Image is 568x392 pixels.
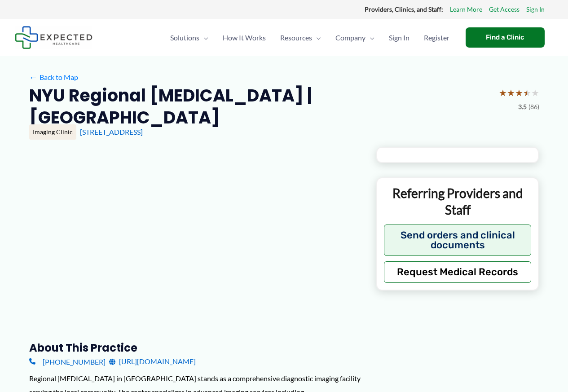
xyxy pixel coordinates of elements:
span: ← [29,73,38,81]
span: Sign In [389,22,409,53]
a: Find a Clinic [466,27,545,48]
a: Get Access [489,4,520,15]
span: ★ [499,84,507,101]
span: Menu Toggle [199,22,208,53]
a: [STREET_ADDRESS] [80,128,143,136]
a: CompanyMenu Toggle [328,22,382,53]
a: ←Back to Map [29,70,78,84]
a: Sign In [382,22,417,53]
button: Send orders and clinical documents [384,225,532,256]
span: ★ [515,84,523,101]
span: ★ [523,84,531,101]
a: How It Works [216,22,273,53]
a: [PHONE_NUMBER] [29,355,106,368]
span: (86) [528,101,539,113]
a: ResourcesMenu Toggle [273,22,328,53]
p: Referring Providers and Staff [384,185,532,218]
span: How It Works [223,22,266,53]
span: Solutions [170,22,199,53]
a: SolutionsMenu Toggle [163,22,216,53]
a: Register [417,22,457,53]
img: Expected Healthcare Logo - side, dark font, small [15,26,92,49]
a: Learn More [450,4,482,15]
span: Menu Toggle [365,22,374,53]
h2: NYU Regional [MEDICAL_DATA] | [GEOGRAPHIC_DATA] [29,84,492,129]
div: Imaging Clinic [29,124,76,140]
a: Sign In [526,4,545,15]
span: Register [424,22,449,53]
strong: Providers, Clinics, and Staff: [365,5,443,13]
span: Company [335,22,365,53]
nav: Primary Site Navigation [163,22,457,53]
span: Resources [280,22,312,53]
span: Menu Toggle [312,22,321,53]
span: ★ [507,84,515,101]
a: [URL][DOMAIN_NAME] [109,355,196,368]
button: Request Medical Records [384,261,532,283]
span: ★ [531,84,539,101]
h3: About this practice [29,341,362,355]
span: 3.5 [518,101,527,113]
